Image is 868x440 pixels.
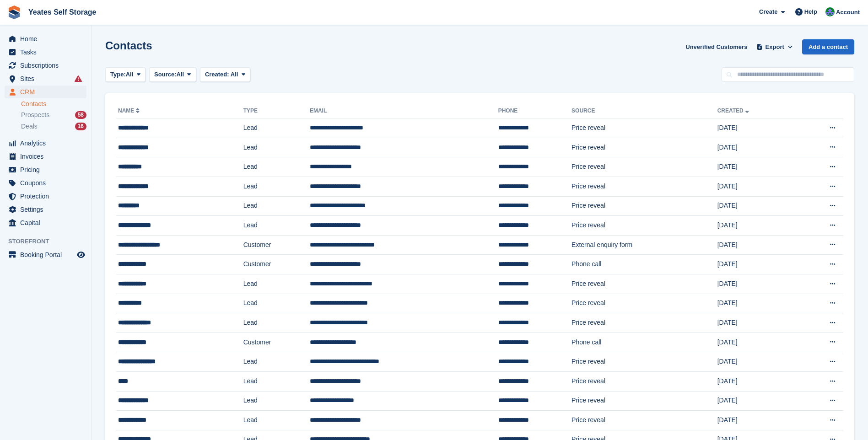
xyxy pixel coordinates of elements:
td: [DATE] [717,411,798,430]
td: Lead [243,294,310,313]
a: menu [5,86,86,98]
td: Lead [243,177,310,196]
td: Price reveal [571,118,717,138]
span: Tasks [20,46,75,59]
td: [DATE] [717,138,798,157]
span: All [177,70,184,79]
a: Prospects 58 [21,110,86,120]
td: Price reveal [571,391,717,411]
td: [DATE] [717,177,798,196]
a: menu [5,248,86,261]
img: Joe [825,7,835,16]
span: Help [804,7,817,16]
td: Lead [243,216,310,236]
td: Price reveal [571,177,717,196]
span: Analytics [20,137,75,150]
td: [DATE] [717,196,798,216]
span: Protection [20,190,75,203]
span: Booking Portal [20,248,75,261]
span: Sites [20,72,75,85]
a: Created [717,107,751,114]
span: Export [766,43,784,52]
span: Created: [205,71,229,78]
td: [DATE] [717,352,798,372]
td: Lead [243,157,310,177]
td: Lead [243,371,310,391]
td: [DATE] [717,333,798,352]
td: [DATE] [717,294,798,313]
span: Invoices [20,150,75,163]
td: Price reveal [571,313,717,333]
td: [DATE] [717,371,798,391]
a: Yeates Self Storage [25,5,100,20]
div: 16 [75,123,86,130]
button: Created: All [200,67,250,82]
td: Price reveal [571,411,717,430]
span: All [126,70,134,79]
td: Price reveal [571,138,717,157]
a: menu [5,137,86,150]
button: Type: All [105,67,146,82]
span: Subscriptions [20,59,75,72]
td: Price reveal [571,294,717,313]
td: Lead [243,313,310,333]
span: Coupons [20,177,75,189]
i: Smart entry sync failures have occurred [75,75,82,82]
span: Deals [21,122,38,131]
span: Storefront [8,237,91,246]
td: External enquiry form [571,235,717,255]
button: Source: All [149,67,196,82]
th: Source [571,104,717,118]
a: menu [5,203,86,216]
a: Preview store [75,249,86,260]
span: Account [836,8,860,17]
a: menu [5,32,86,45]
td: Price reveal [571,352,717,372]
td: Lead [243,352,310,372]
td: Price reveal [571,216,717,236]
td: [DATE] [717,216,798,236]
td: Lead [243,138,310,157]
td: [DATE] [717,255,798,274]
a: menu [5,59,86,72]
td: [DATE] [717,274,798,294]
span: Source: [154,70,176,79]
span: Settings [20,203,75,216]
span: All [231,71,238,78]
td: [DATE] [717,235,798,255]
a: Name [118,107,141,114]
td: Price reveal [571,157,717,177]
td: [DATE] [717,391,798,411]
td: [DATE] [717,118,798,138]
a: menu [5,190,86,203]
td: Phone call [571,333,717,352]
span: CRM [20,86,75,98]
a: Add a contact [802,39,854,54]
a: Unverified Customers [682,39,751,54]
td: Customer [243,235,310,255]
span: Prospects [21,111,49,119]
a: Deals 16 [21,122,86,131]
a: menu [5,177,86,189]
a: menu [5,163,86,176]
th: Email [310,104,498,118]
span: Home [20,32,75,45]
td: Phone call [571,255,717,274]
button: Export [755,39,795,54]
h1: Contacts [105,39,152,52]
img: stora-icon-8386f47178a22dfd0bd8f6a31ec36ba5ce8667c1dd55bd0f319d3a0aa187defe.svg [7,5,21,19]
td: [DATE] [717,157,798,177]
td: Lead [243,274,310,294]
td: Lead [243,196,310,216]
span: Type: [110,70,126,79]
td: Lead [243,411,310,430]
td: Lead [243,118,310,138]
a: menu [5,46,86,59]
td: Price reveal [571,196,717,216]
th: Type [243,104,310,118]
span: Pricing [20,163,75,176]
a: menu [5,216,86,229]
td: Customer [243,333,310,352]
td: Price reveal [571,371,717,391]
td: Price reveal [571,274,717,294]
